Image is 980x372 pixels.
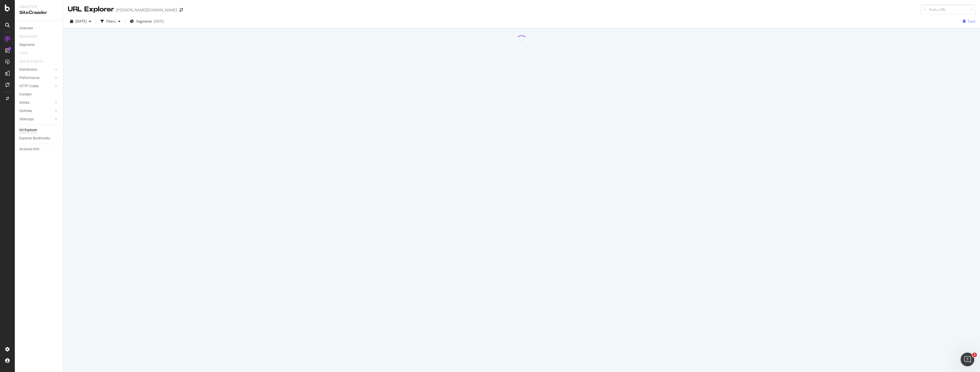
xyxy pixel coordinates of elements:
div: Outlinks [19,108,32,114]
span: 2025 Oct. 10th [75,19,87,24]
div: Inlinks [19,100,29,106]
a: Movements [19,34,43,40]
div: Segments [19,42,35,48]
div: Distribution [19,67,37,73]
button: Filters [98,17,123,26]
a: Distribution [19,67,53,73]
input: Find a URL [921,5,975,15]
a: Sitemaps [19,116,53,122]
div: Explorer Bookmarks [19,135,50,141]
div: SiteCrawler [19,9,58,16]
a: HTTP Codes [19,83,53,89]
a: Search Engines [19,58,49,64]
div: arrow-right-arrow-left [179,8,183,12]
div: Sitemaps [19,116,34,122]
a: Segments [19,42,59,48]
div: Url Explorer [19,127,37,133]
div: Analysis Info [19,146,39,152]
div: Filters [106,19,116,24]
div: Save [968,19,975,24]
div: Search Engines [19,58,43,64]
a: Inlinks [19,100,53,106]
div: HTTP Codes [19,83,39,89]
a: Performance [19,75,53,81]
button: Segments[DATE] [128,17,166,26]
a: Outlinks [19,108,53,114]
div: [PERSON_NAME][DOMAIN_NAME] [116,7,177,13]
a: Visits [19,50,34,56]
div: Performance [19,75,39,81]
div: URL Explorer [68,5,114,14]
a: Overview [19,25,59,31]
a: Url Explorer [19,127,59,133]
a: Explorer Bookmarks [19,135,59,141]
span: 2 [972,353,977,357]
a: Content [19,92,59,97]
div: Content [19,92,32,97]
button: Save [961,17,975,26]
button: [DATE] [68,17,93,26]
iframe: Intercom live chat [961,353,974,366]
span: Segments [136,19,152,24]
div: Overview [19,25,33,31]
a: Analysis Info [19,146,59,152]
div: [DATE] [154,19,164,24]
div: Visits [19,50,28,56]
div: Analytics [19,5,58,9]
div: Movements [19,34,37,40]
